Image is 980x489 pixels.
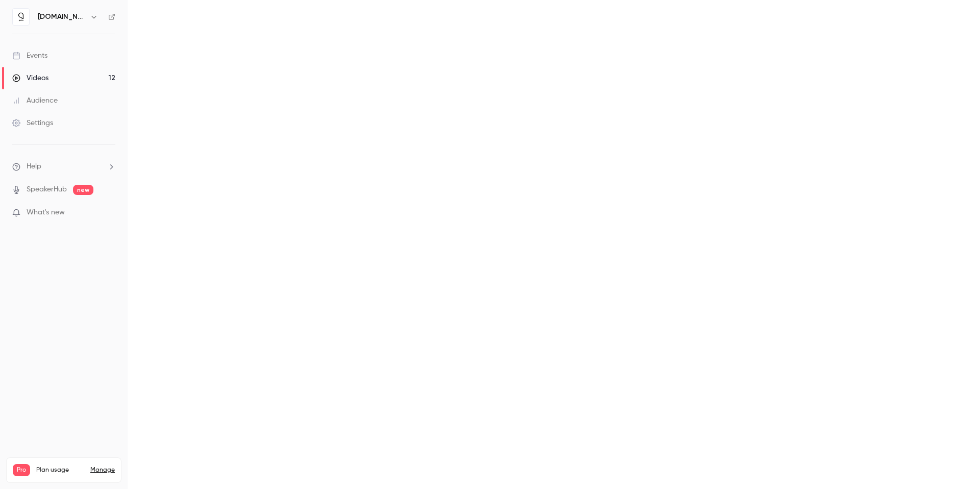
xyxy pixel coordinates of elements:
[12,73,48,83] div: Videos
[36,466,84,474] span: Plan usage
[27,184,67,195] a: SpeakerHub
[12,161,115,172] li: help-dropdown-opener
[90,466,115,474] a: Manage
[38,12,86,22] h6: [DOMAIN_NAME]
[73,185,93,195] span: new
[12,51,47,61] div: Events
[13,9,29,25] img: quico.io
[12,118,53,128] div: Settings
[27,207,65,218] span: What's new
[13,464,30,476] span: Pro
[27,161,41,172] span: Help
[12,95,58,106] div: Audience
